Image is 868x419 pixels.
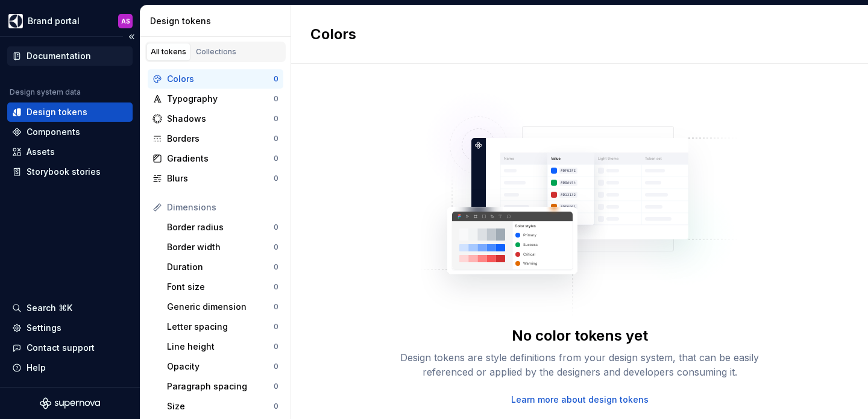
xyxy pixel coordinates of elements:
[167,221,274,233] div: Border radius
[7,122,133,142] a: Components
[196,47,236,57] div: Collections
[274,362,278,371] div: 0
[148,109,283,128] a: Shadows0
[167,261,274,273] div: Duration
[162,257,283,277] a: Duration0
[167,400,274,412] div: Size
[167,361,274,373] div: Opacity
[151,47,186,57] div: All tokens
[7,162,133,181] a: Storybook stories
[274,222,278,232] div: 0
[8,14,23,28] img: 1131f18f-9b94-42a4-847a-eabb54481545.png
[162,297,283,317] a: Generic dimension0
[167,93,274,105] div: Typography
[274,242,278,252] div: 0
[150,15,286,27] div: Design tokens
[162,397,283,416] a: Size0
[162,337,283,356] a: Line height0
[123,28,140,45] button: Collapse sidebar
[167,301,274,313] div: Generic dimension
[274,342,278,351] div: 0
[274,74,278,84] div: 0
[387,350,773,379] div: Design tokens are style definitions from your design system, that can be easily referenced or app...
[167,321,274,333] div: Letter spacing
[148,129,283,148] a: Borders0
[167,133,274,145] div: Borders
[148,149,283,168] a: Gradients0
[162,377,283,396] a: Paragraph spacing0
[274,382,278,391] div: 0
[148,169,283,188] a: Blurs0
[2,8,137,34] button: Brand portalAS
[274,174,278,183] div: 0
[7,142,133,162] a: Assets
[274,402,278,411] div: 0
[10,87,81,97] div: Design system data
[7,358,133,377] button: Help
[167,201,278,213] div: Dimensions
[27,302,72,314] div: Search ⌘K
[274,322,278,332] div: 0
[7,318,133,338] a: Settings
[167,380,274,392] div: Paragraph spacing
[162,277,283,297] a: Font size0
[148,89,283,109] a: Typography0
[27,166,101,178] div: Storybook stories
[27,362,46,374] div: Help
[167,73,274,85] div: Colors
[28,15,80,27] div: Brand portal
[162,218,283,237] a: Border radius0
[167,172,274,184] div: Blurs
[274,282,278,292] div: 0
[274,114,278,124] div: 0
[167,241,274,253] div: Border width
[121,16,130,26] div: AS
[167,153,274,165] div: Gradients
[167,113,274,125] div: Shadows
[27,146,55,158] div: Assets
[27,322,61,334] div: Settings
[7,338,133,358] button: Contact support
[274,154,278,163] div: 0
[27,106,87,118] div: Design tokens
[274,302,278,312] div: 0
[274,134,278,143] div: 0
[167,341,274,353] div: Line height
[274,262,278,272] div: 0
[274,94,278,104] div: 0
[7,298,133,318] button: Search ⌘K
[27,342,95,354] div: Contact support
[511,394,649,406] a: Learn more about design tokens
[40,397,100,409] svg: Supernova Logo
[7,102,133,122] a: Design tokens
[162,317,283,336] a: Letter spacing0
[310,25,356,44] h2: Colors
[162,238,283,257] a: Border width0
[148,69,283,89] a: Colors0
[512,326,648,345] div: No color tokens yet
[27,50,91,62] div: Documentation
[7,46,133,66] a: Documentation
[167,281,274,293] div: Font size
[162,357,283,376] a: Opacity0
[27,126,80,138] div: Components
